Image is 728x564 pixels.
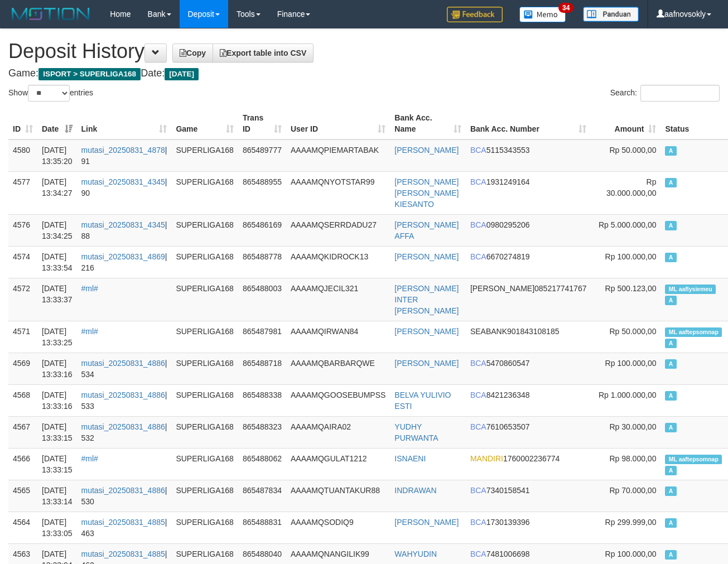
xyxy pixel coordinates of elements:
a: mutasi_20250831_4886 [81,422,165,431]
a: mutasi_20250831_4345 [81,220,165,229]
td: [DATE] 13:35:20 [37,139,77,172]
td: 0980295206 [466,214,591,246]
span: Copy [180,49,206,57]
a: [PERSON_NAME] AFFA [394,220,459,240]
h4: Game: Date: [8,68,720,79]
span: Rp 50.000,00 [609,146,656,155]
a: WAHYUDIN [394,549,437,558]
img: MOTION_logo.png [8,6,93,22]
span: Approved [665,178,676,187]
a: Copy [172,44,213,62]
a: mutasi_20250831_4886 [81,391,165,399]
td: 865488831 [238,512,286,543]
span: Approved [665,466,676,475]
span: BCA [470,359,486,368]
td: | 533 [77,384,172,416]
img: Feedback.jpg [447,7,503,22]
span: Approved [665,391,676,401]
td: 6670274819 [466,246,591,278]
th: Bank Acc. Number: activate to sort column ascending [466,108,591,139]
span: Rp 98.000,00 [609,454,656,463]
span: Approved [665,518,676,528]
span: Approved [665,550,676,560]
span: Rp 5.000.000,00 [599,220,657,229]
td: AAAAMQKIDROCK13 [286,246,390,278]
th: Amount: activate to sort column ascending [591,108,660,139]
th: User ID: activate to sort column ascending [286,108,390,139]
th: Trans ID: activate to sort column ascending [238,108,286,139]
td: 865488338 [238,384,286,416]
span: BCA [470,252,486,261]
td: 8421236348 [466,384,591,416]
span: Rp 30.000.000,00 [606,177,657,197]
td: AAAAMQGOOSEBUMPSS [286,384,390,416]
td: SUPERLIGA168 [171,321,238,353]
td: 865487981 [238,321,286,353]
td: 5470860547 [466,353,591,384]
label: Search: [610,85,720,102]
a: [PERSON_NAME] INTER [PERSON_NAME] [394,284,459,315]
span: BCA [470,518,486,527]
td: SUPERLIGA168 [171,353,238,384]
td: SUPERLIGA168 [171,246,238,278]
span: BCA [470,177,486,186]
td: SUPERLIGA168 [171,480,238,512]
span: Rp 500.123,00 [605,284,657,293]
a: #ml# [81,454,98,463]
span: BCA [470,486,486,495]
td: 865488778 [238,246,286,278]
span: Rp 299.999,00 [605,518,657,527]
td: SUPERLIGA168 [171,139,238,172]
th: ID: activate to sort column ascending [8,108,37,139]
td: AAAAMQPIEMARTABAK [286,139,390,172]
span: BCA [470,422,486,431]
span: Approved [665,296,676,305]
td: SUPERLIGA168 [171,171,238,214]
span: Approved [665,221,676,230]
td: 4572 [8,278,37,321]
td: 4566 [8,448,37,480]
td: AAAAMQIRWAN84 [286,321,390,353]
td: 4577 [8,171,37,214]
td: 7340158541 [466,480,591,512]
td: AAAAMQSERRDADU27 [286,214,390,246]
td: SUPERLIGA168 [171,214,238,246]
a: [PERSON_NAME] [394,518,459,527]
span: Rp 50.000,00 [609,327,656,336]
td: [DATE] 13:33:15 [37,448,77,480]
td: | 530 [77,480,172,512]
a: [PERSON_NAME] [394,359,459,368]
td: 4568 [8,384,37,416]
td: SUPERLIGA168 [171,278,238,321]
th: Bank Acc. Name: activate to sort column ascending [390,108,466,139]
td: SUPERLIGA168 [171,448,238,480]
td: 4567 [8,416,37,448]
td: SUPERLIGA168 [171,512,238,543]
span: Export table into CSV [220,49,306,57]
span: Rp 100.000,00 [605,252,657,261]
td: [DATE] 13:33:14 [37,480,77,512]
a: INDRAWAN [394,486,436,495]
td: 865488718 [238,353,286,384]
td: 085217741767 [466,278,591,321]
span: Approved [665,146,676,156]
td: 865489777 [238,139,286,172]
span: [PERSON_NAME] [470,284,534,293]
a: [PERSON_NAME] [PERSON_NAME] KIESANTO [394,177,459,209]
span: BCA [470,391,486,399]
a: BELVA YULIVIO ESTI [394,391,451,411]
span: Rp 1.000.000,00 [599,391,657,399]
td: AAAAMQBARBARQWE [286,353,390,384]
a: Export table into CSV [213,44,314,62]
span: Manually Linked by aaftepsomnap [665,455,722,464]
td: AAAAMQSODIQ9 [286,512,390,543]
span: 34 [558,3,573,13]
td: | 90 [77,171,172,214]
td: AAAAMQGULAT1212 [286,448,390,480]
a: #ml# [81,284,98,293]
td: 4574 [8,246,37,278]
th: Link: activate to sort column ascending [77,108,172,139]
span: Rp 100.000,00 [605,359,657,368]
td: 4571 [8,321,37,353]
span: Manually Linked by aaftepsomnap [665,327,722,337]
